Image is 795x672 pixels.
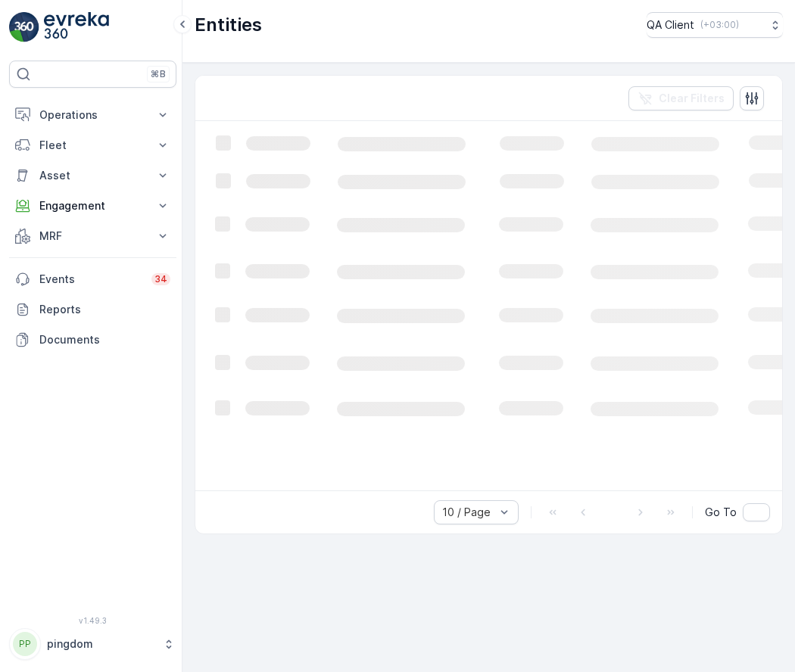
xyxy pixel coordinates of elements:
p: Engagement [39,198,146,213]
img: logo_light-DOdMpM7g.png [44,12,109,42]
button: Clear Filters [628,86,734,110]
p: Fleet [39,138,146,153]
p: ( +03:00 ) [700,19,739,31]
p: ⌘B [151,68,166,80]
button: Fleet [9,130,176,160]
a: Events34 [9,264,176,294]
div: PP [13,632,37,656]
p: Clear Filters [659,91,725,106]
p: Reports [39,302,170,317]
button: MRF [9,221,176,251]
p: MRF [39,229,146,244]
button: PPpingdom [9,628,176,660]
img: logo [9,12,39,42]
p: Documents [39,332,170,347]
p: Events [39,272,142,287]
p: pingdom [47,636,155,652]
a: Reports [9,294,176,325]
button: Operations [9,100,176,130]
span: Go To [705,505,737,520]
p: 34 [154,273,167,285]
span: v 1.49.3 [9,616,176,625]
button: QA Client(+03:00) [647,12,783,38]
p: Operations [39,107,146,123]
p: Entities [195,13,262,37]
button: Asset [9,160,176,191]
p: QA Client [647,17,694,33]
p: Asset [39,168,146,183]
button: Engagement [9,191,176,221]
a: Documents [9,325,176,355]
